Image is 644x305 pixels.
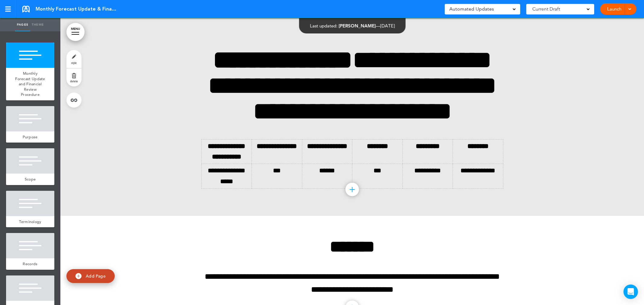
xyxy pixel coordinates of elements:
[66,269,115,283] a: Add Page
[86,273,106,279] span: Add Page
[15,71,45,97] span: Monthly Forecast Update and Financial Review Procedure
[66,23,85,41] a: MENU
[6,258,54,270] a: Records
[605,3,624,15] a: Launch
[71,61,77,64] span: style
[75,273,82,279] img: add.svg
[66,68,82,86] a: delete
[66,50,82,68] a: style
[380,23,395,29] span: [DATE]
[6,174,54,185] a: Scope
[338,23,376,29] span: [PERSON_NAME]
[25,177,36,182] span: Scope
[15,18,30,31] a: Pages
[310,23,337,29] span: Last updated:
[30,18,45,31] a: Theme
[23,134,37,140] span: Purpose
[532,5,560,13] span: Current Draft
[6,216,54,228] a: Terminology
[449,5,494,13] span: Automated Updates
[36,6,117,12] span: Monthly Forecast Update & Financial Review Procedure
[310,24,395,28] div: —
[6,131,54,143] a: Purpose
[623,285,638,299] div: Open Intercom Messenger
[6,68,54,100] a: Monthly Forecast Update and Financial Review Procedure
[23,261,37,266] span: Records
[19,219,41,224] span: Terminology
[70,79,78,83] span: delete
